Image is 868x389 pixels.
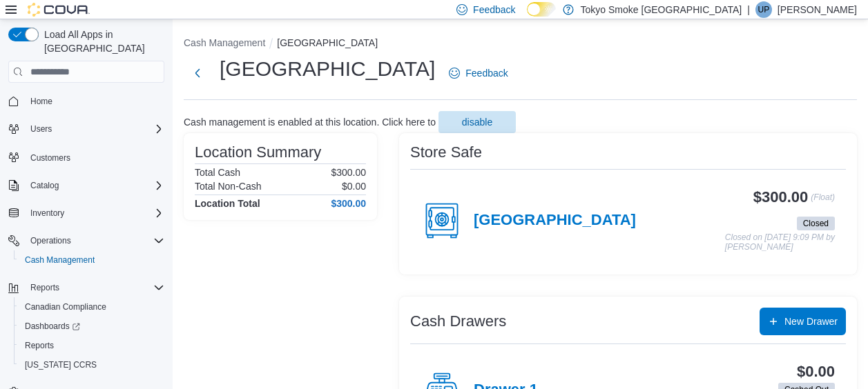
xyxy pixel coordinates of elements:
[25,232,164,249] span: Operations
[3,176,170,195] button: Catalog
[14,317,170,336] a: Dashboards
[30,282,59,293] span: Reports
[25,205,70,221] button: Inventory
[3,119,170,139] button: Users
[184,117,436,128] p: Cash management is enabled at this location. Click here to
[331,167,366,178] p: $300.00
[753,189,808,206] h3: $300.00
[25,279,164,296] span: Reports
[30,180,59,191] span: Catalog
[30,235,71,246] span: Operations
[19,252,164,268] span: Cash Management
[25,121,57,137] button: Users
[3,203,170,223] button: Inventory
[14,250,170,270] button: Cash Management
[30,208,64,219] span: Inventory
[3,231,170,250] button: Operations
[39,28,164,55] span: Load All Apps in [GEOGRAPHIC_DATA]
[811,189,835,214] p: (Float)
[30,152,70,163] span: Customers
[220,55,435,83] h1: [GEOGRAPHIC_DATA]
[19,337,59,354] a: Reports
[25,321,80,332] span: Dashboards
[755,1,772,18] div: Unike Patel
[19,318,86,335] a: Dashboards
[25,232,77,249] button: Operations
[443,59,513,87] a: Feedback
[184,59,211,87] button: Next
[19,299,112,315] a: Canadian Compliance
[25,205,164,221] span: Inventory
[25,177,164,194] span: Catalog
[25,340,54,351] span: Reports
[25,92,164,110] span: Home
[25,148,164,166] span: Customers
[195,167,240,178] h6: Total Cash
[331,198,366,209] h4: $300.00
[3,278,170,297] button: Reports
[19,337,164,354] span: Reports
[25,93,58,110] a: Home
[19,357,164,373] span: Washington CCRS
[784,315,838,328] span: New Drawer
[30,123,52,134] span: Users
[760,308,846,335] button: New Drawer
[14,336,170,355] button: Reports
[19,357,102,373] a: [US_STATE] CCRS
[25,177,64,194] button: Catalog
[747,1,750,18] p: |
[30,96,52,107] span: Home
[527,2,556,17] input: Dark Mode
[410,313,506,330] h3: Cash Drawers
[25,255,95,266] span: Cash Management
[14,297,170,317] button: Canadian Compliance
[195,181,262,192] h6: Total Non-Cash
[438,111,516,133] button: disable
[25,359,97,370] span: [US_STATE] CCRS
[725,233,835,252] p: Closed on [DATE] 9:09 PM by [PERSON_NAME]
[25,279,65,296] button: Reports
[342,181,366,192] p: $0.00
[465,66,508,80] span: Feedback
[25,301,106,312] span: Canadian Compliance
[410,144,482,161] h3: Store Safe
[797,217,835,230] span: Closed
[195,144,321,161] h3: Location Summary
[3,147,170,167] button: Customers
[184,36,857,52] nav: An example of EuiBreadcrumbs
[28,3,90,17] img: Cova
[277,37,378,48] button: [GEOGRAPHIC_DATA]
[474,212,636,230] h4: [GEOGRAPHIC_DATA]
[195,198,260,209] h4: Location Total
[462,115,492,129] span: disable
[19,252,100,268] a: Cash Management
[25,150,76,166] a: Customers
[778,1,857,18] p: [PERSON_NAME]
[19,299,164,315] span: Canadian Compliance
[14,355,170,375] button: [US_STATE] CCRS
[581,1,742,18] p: Tokyo Smoke [GEOGRAPHIC_DATA]
[19,318,164,335] span: Dashboards
[184,37,265,48] button: Cash Management
[25,121,164,137] span: Users
[758,1,770,18] span: UP
[797,363,835,380] h3: $0.00
[473,3,515,17] span: Feedback
[803,217,829,230] span: Closed
[3,91,170,111] button: Home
